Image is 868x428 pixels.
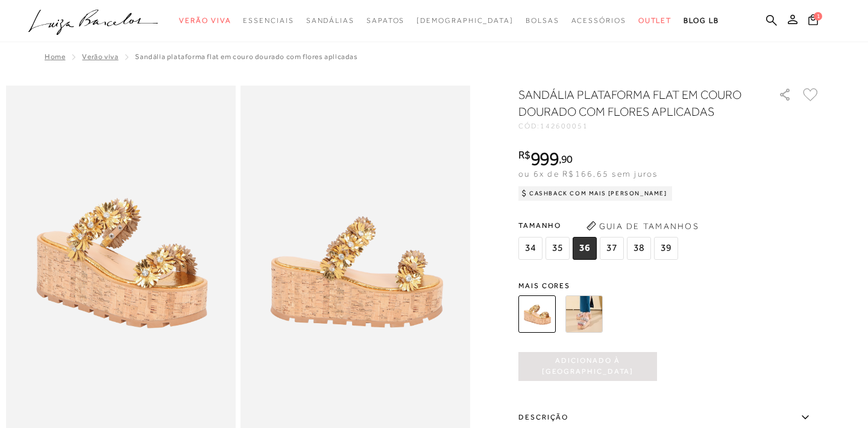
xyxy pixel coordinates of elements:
button: 1 [805,13,822,30]
a: categoryNavScreenReaderText [179,10,231,32]
span: 142600051 [540,122,588,130]
div: Cashback com Mais [PERSON_NAME] [518,186,672,201]
a: categoryNavScreenReaderText [243,10,294,32]
i: , [559,154,573,165]
a: categoryNavScreenReaderText [638,10,672,32]
span: 999 [530,148,559,169]
span: Adicionado à [GEOGRAPHIC_DATA] [518,356,657,377]
span: 38 [627,237,651,260]
span: ou 6x de R$166,65 sem juros [518,169,658,178]
span: Sapatos [366,16,404,25]
span: SANDÁLIA PLATAFORMA FLAT EM COURO DOURADO COM FLORES APLICADAS [135,52,357,61]
span: Essenciais [243,16,294,25]
span: 35 [546,237,570,260]
a: categoryNavScreenReaderText [306,10,354,32]
span: Acessórios [571,16,626,25]
span: Bolsas [526,16,559,25]
i: R$ [518,149,530,160]
span: Verão Viva [179,16,231,25]
img: SANDÁLIA PLATAFORMA FLAT EM COURO PRATA COM FLORES APLICADAS [565,295,603,333]
div: CÓD: [518,122,759,130]
a: Verão Viva [82,52,118,61]
a: categoryNavScreenReaderText [571,10,626,32]
span: 1 [814,11,822,20]
a: categoryNavScreenReaderText [366,10,404,32]
span: [DEMOGRAPHIC_DATA] [417,16,514,25]
a: Home [45,52,65,61]
span: Sandálias [306,16,354,25]
a: noSubCategoriesText [417,10,514,32]
button: Adicionado à [GEOGRAPHIC_DATA] [518,352,657,381]
span: 34 [518,237,542,260]
span: Mais cores [518,282,820,289]
span: 36 [573,237,597,260]
span: 39 [654,237,678,260]
span: 90 [561,153,573,165]
a: categoryNavScreenReaderText [526,10,559,32]
span: Outlet [638,16,672,25]
span: Tamanho [518,216,681,234]
span: 37 [600,237,624,260]
button: Guia de Tamanhos [582,216,703,236]
h1: SANDÁLIA PLATAFORMA FLAT EM COURO DOURADO COM FLORES APLICADAS [518,86,744,120]
a: BLOG LB [684,10,719,32]
img: SANDÁLIA PLATAFORMA FLAT EM COURO DOURADO COM FLORES APLICADAS [518,295,556,333]
span: BLOG LB [684,16,719,25]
